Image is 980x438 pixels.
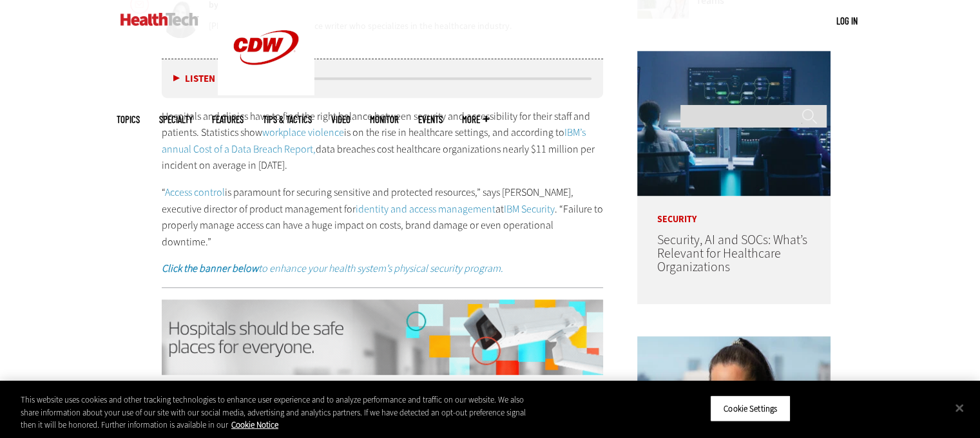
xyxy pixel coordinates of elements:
[231,419,278,430] a: More information about your privacy
[159,115,193,124] span: Specialty
[657,231,807,276] a: Security, AI and SOCs: What’s Relevant for Healthcare Organizations
[710,395,791,422] button: Cookie Settings
[117,115,140,124] span: Topics
[162,184,604,250] p: “ is paramount for securing sensitive and protected resources,” says [PERSON_NAME], executive dir...
[162,300,604,376] img: Physical Security Amplified
[162,108,604,174] p: Hospitals and clinics have to find the right balance between security and accessibility for their...
[165,186,225,199] a: Access control
[212,115,244,124] a: Features
[504,202,555,216] a: IBM Security
[263,115,312,124] a: Tips & Tactics
[356,202,495,216] a: identity and access management
[331,115,351,124] a: Video
[258,262,503,275] em: to enhance your health system’s physical security program.
[218,85,314,99] a: CDW
[120,13,198,26] img: Home
[162,262,503,275] a: Click the banner belowto enhance your health system’s physical security program.
[162,126,586,156] a: IBM’s annual Cost of a Data Breach Report,
[21,394,539,432] div: This website uses cookies and other tracking technologies to enhance user experience and to analy...
[370,115,399,124] a: MonITor
[836,14,858,28] div: User menu
[462,115,489,124] span: More
[637,196,831,224] p: Security
[945,394,974,422] button: Close
[418,115,443,124] a: Events
[162,262,258,275] em: Click the banner below
[836,15,858,26] a: Log in
[637,51,831,196] img: security team in high-tech computer room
